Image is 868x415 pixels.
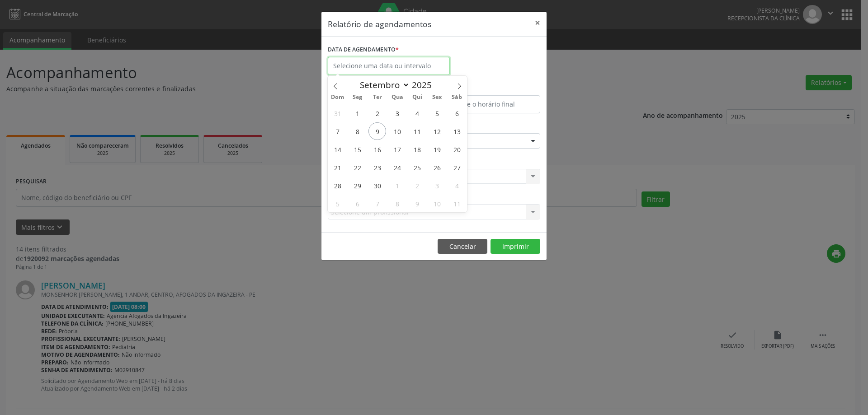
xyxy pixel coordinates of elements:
span: Outubro 2, 2025 [408,177,426,194]
span: Qua [387,94,407,100]
span: Setembro 22, 2025 [349,159,366,176]
span: Setembro 4, 2025 [408,104,426,122]
input: Year [410,79,439,91]
input: Selecione o horário final [436,95,540,113]
span: Outubro 7, 2025 [368,195,386,212]
span: Setembro 28, 2025 [329,177,346,194]
span: Setembro 14, 2025 [329,140,346,158]
span: Setembro 11, 2025 [408,122,426,140]
span: Setembro 10, 2025 [388,122,406,140]
span: Setembro 26, 2025 [428,159,446,176]
span: Setembro 7, 2025 [329,122,346,140]
span: Dom [328,94,348,100]
span: Qui [407,94,427,100]
span: Outubro 3, 2025 [428,177,446,194]
span: Outubro 6, 2025 [349,195,366,212]
span: Ter [368,94,387,100]
span: Setembro 5, 2025 [428,104,446,122]
span: Outubro 9, 2025 [408,195,426,212]
span: Setembro 24, 2025 [388,159,406,176]
span: Setembro 27, 2025 [448,159,466,176]
span: Outubro 1, 2025 [388,177,406,194]
span: Setembro 21, 2025 [329,159,346,176]
span: Sáb [447,94,467,100]
span: Outubro 5, 2025 [329,195,346,212]
span: Setembro 9, 2025 [368,122,386,140]
span: Setembro 19, 2025 [428,140,446,158]
span: Setembro 6, 2025 [448,104,466,122]
span: Agosto 31, 2025 [329,104,346,122]
span: Sex [427,94,447,100]
span: Setembro 12, 2025 [428,122,446,140]
span: Setembro 13, 2025 [448,122,466,140]
span: Setembro 18, 2025 [408,140,426,158]
span: Outubro 11, 2025 [448,195,466,212]
span: Setembro 15, 2025 [349,140,366,158]
span: Setembro 29, 2025 [349,177,366,194]
span: Setembro 17, 2025 [388,140,406,158]
span: Outubro 8, 2025 [388,195,406,212]
label: ATÉ [436,81,540,95]
button: Close [528,12,547,34]
span: Setembro 23, 2025 [368,159,386,176]
label: DATA DE AGENDAMENTO [328,43,399,57]
h5: Relatório de agendamentos [328,18,431,30]
select: Month [355,79,410,91]
span: Setembro 8, 2025 [349,122,366,140]
span: Seg [348,94,368,100]
button: Imprimir [491,239,540,254]
span: Outubro 4, 2025 [448,177,466,194]
span: Outubro 10, 2025 [428,195,446,212]
span: Setembro 16, 2025 [368,140,386,158]
span: Setembro 20, 2025 [448,140,466,158]
span: Setembro 3, 2025 [388,104,406,122]
span: Setembro 2, 2025 [368,104,386,122]
input: Selecione uma data ou intervalo [328,57,450,75]
span: Setembro 1, 2025 [349,104,366,122]
button: Cancelar [438,239,487,254]
span: Setembro 25, 2025 [408,159,426,176]
span: Setembro 30, 2025 [368,177,386,194]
